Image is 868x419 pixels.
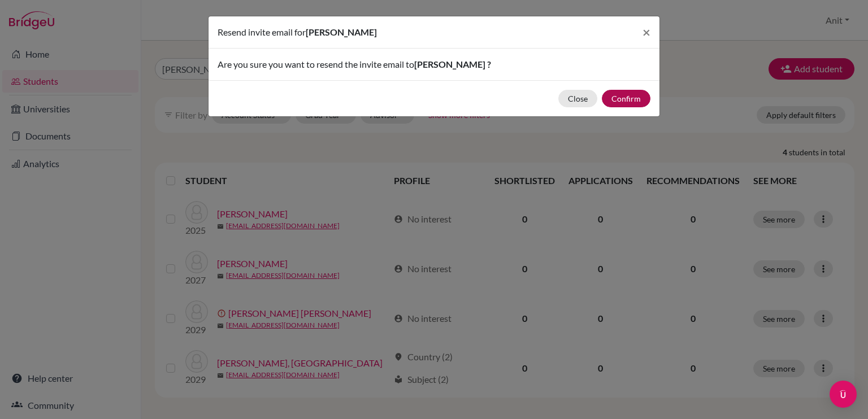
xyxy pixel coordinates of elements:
[218,27,306,37] span: Resend invite email for
[602,90,650,107] button: Confirm
[218,58,650,71] p: Are you sure you want to resend the invite email to
[830,381,857,408] div: Open Intercom Messenger
[643,24,650,40] span: ×
[633,16,659,48] button: Close
[558,90,597,107] button: Close
[414,59,491,69] span: [PERSON_NAME] ?
[306,27,377,37] span: [PERSON_NAME]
